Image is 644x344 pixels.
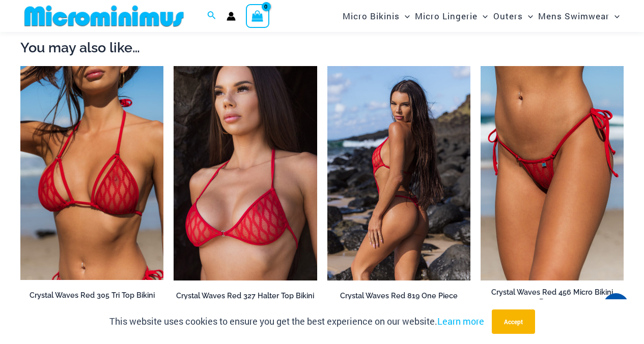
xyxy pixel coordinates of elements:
a: Crystal Waves Red 819 One Piece 04Crystal Waves Red 819 One Piece 03Crystal Waves Red 819 One Pie... [327,66,470,280]
a: Crystal Waves 456 Bottom 02Crystal Waves 456 Bottom 01Crystal Waves 456 Bottom 01 [481,66,624,280]
h2: Crystal Waves Red 456 Micro Bikini Bottom [481,288,624,306]
a: Crystal Waves Red 456 Micro Bikini Bottom [481,288,624,310]
a: View Shopping Cart, empty [246,4,269,27]
button: Accept [492,309,535,334]
a: Account icon link [227,12,236,21]
img: MM SHOP LOGO FLAT [20,5,188,27]
a: Crystal Waves Red 819 One Piece [327,291,470,304]
a: Crystal Waves Red 327 Halter Top Bikini [174,291,317,304]
span: Menu Toggle [478,3,488,29]
img: Crystal Waves 305 Tri Top 01 [20,66,163,280]
h2: Crystal Waves Red 819 One Piece [327,291,470,301]
a: Micro LingerieMenu ToggleMenu Toggle [412,3,490,29]
span: Micro Lingerie [415,3,478,29]
a: Micro BikinisMenu ToggleMenu Toggle [340,3,412,29]
a: Crystal Waves 305 Tri Top 01Crystal Waves 305 Tri Top 4149 Thong 04Crystal Waves 305 Tri Top 4149... [20,66,163,280]
a: Crystal Waves 327 Halter Top 01Crystal Waves 327 Halter Top 4149 Thong 01Crystal Waves 327 Halter... [174,66,317,280]
span: Mens Swimwear [538,3,609,29]
span: Menu Toggle [523,3,533,29]
p: This website uses cookies to ensure you get the best experience on our website. [109,314,484,329]
a: Crystal Waves Red 305 Tri Top Bikini [20,291,163,304]
img: Crystal Waves 456 Bottom 02 [481,66,624,280]
span: Menu Toggle [400,3,410,29]
h2: Crystal Waves Red 305 Tri Top Bikini [20,291,163,300]
img: Crystal Waves 327 Halter Top 01 [174,66,317,280]
a: Learn more [437,315,484,327]
span: Menu Toggle [609,3,620,29]
a: Mens SwimwearMenu ToggleMenu Toggle [536,3,622,29]
span: Micro Bikinis [343,3,400,29]
a: OutersMenu ToggleMenu Toggle [491,3,536,29]
span: Outers [493,3,523,29]
h2: You may also like… [20,39,624,56]
h2: Crystal Waves Red 327 Halter Top Bikini [174,291,317,301]
img: Crystal Waves Red 819 One Piece 03 [327,66,470,280]
nav: Site Navigation [339,2,624,30]
a: Search icon link [207,10,216,23]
